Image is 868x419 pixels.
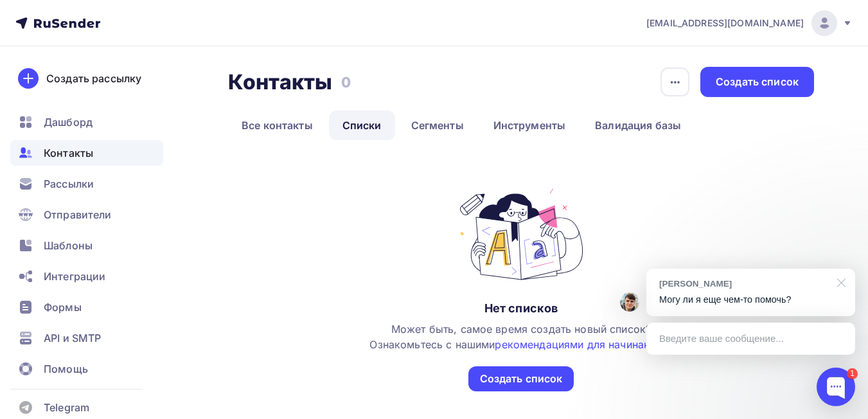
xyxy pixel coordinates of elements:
a: Сегменты [398,111,477,140]
div: [PERSON_NAME] [659,278,829,290]
div: Создать список [716,75,799,89]
h3: 0 [341,73,351,91]
a: Контакты [10,140,163,166]
a: Шаблоны [10,233,163,258]
span: Интеграции [44,269,105,284]
div: 1 [847,368,858,379]
a: рекомендациями для начинающих [495,338,672,351]
span: Отправители [44,207,112,222]
span: Контакты [44,145,93,161]
a: Все контакты [228,111,326,140]
div: Создать список [480,371,563,386]
a: [EMAIL_ADDRESS][DOMAIN_NAME] [646,10,853,36]
h2: Контакты [228,69,332,95]
img: Илья С. [620,292,639,312]
a: Рассылки [10,171,163,197]
span: API и SMTP [44,330,101,346]
span: Шаблоны [44,238,93,253]
span: Может быть, самое время создать новый список? Ознакомьтесь с нашими [369,323,672,351]
span: [EMAIL_ADDRESS][DOMAIN_NAME] [646,17,804,30]
div: Создать рассылку [46,71,141,86]
span: Рассылки [44,176,94,192]
p: Могу ли я еще чем-то помочь? [659,293,842,307]
a: Отправители [10,202,163,227]
a: Валидация базы [581,111,695,140]
a: Инструменты [480,111,580,140]
span: Дашборд [44,114,93,130]
a: Списки [329,111,395,140]
span: Помощь [44,361,88,377]
div: Введите ваше сообщение... [646,323,855,355]
span: Telegram [44,400,89,415]
div: Нет списков [484,301,558,316]
span: Формы [44,299,82,315]
a: Формы [10,294,163,320]
a: Дашборд [10,109,163,135]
